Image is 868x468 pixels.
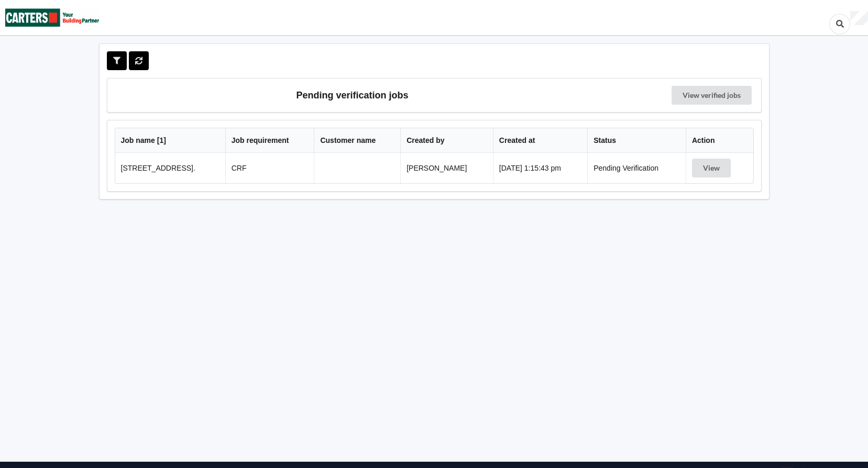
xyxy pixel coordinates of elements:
th: Job name [ 1 ] [115,128,225,153]
th: Status [587,128,686,153]
th: Action [686,128,753,153]
button: View [692,159,731,177]
th: Created at [493,128,587,153]
a: View [692,164,733,172]
th: Job requirement [225,128,314,153]
th: Customer name [314,128,400,153]
td: CRF [225,153,314,183]
div: User Profile [850,11,868,26]
th: Created by [400,128,493,153]
a: View verified jobs [672,86,752,105]
img: Carters [5,1,100,35]
td: [DATE] 1:15:43 pm [493,153,587,183]
h3: Pending verification jobs [115,86,590,105]
td: Pending Verification [587,153,686,183]
td: [PERSON_NAME] [400,153,493,183]
td: [STREET_ADDRESS]. [115,153,225,183]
